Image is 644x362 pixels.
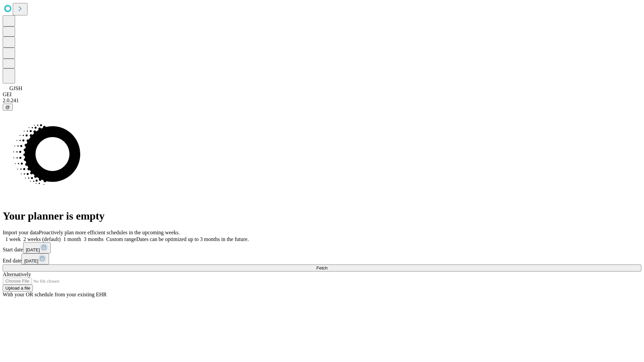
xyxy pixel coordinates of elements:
span: 1 week [5,236,21,242]
div: GEI [3,92,641,98]
div: 2.0.241 [3,98,641,104]
h1: Your planner is empty [3,210,641,222]
div: Start date [3,242,641,253]
span: GJSH [9,85,22,91]
span: Dates can be optimized up to 3 months in the future. [136,236,249,242]
span: With your OR schedule from your existing EHR [3,292,107,297]
span: Import your data [3,230,39,235]
span: [DATE] [24,258,38,263]
span: Proactively plan more efficient schedules in the upcoming weeks. [39,230,180,235]
span: Custom range [106,236,136,242]
div: End date [3,253,641,264]
span: 2 weeks (default) [23,236,61,242]
span: @ [5,105,10,110]
span: 1 month [63,236,81,242]
button: Fetch [3,264,641,271]
span: Alternatively [3,271,31,277]
button: [DATE] [21,253,49,264]
span: [DATE] [26,247,40,252]
span: Fetch [316,265,327,270]
span: 3 months [84,236,104,242]
button: @ [3,104,13,111]
button: Upload a file [3,285,33,292]
button: [DATE] [23,242,51,253]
